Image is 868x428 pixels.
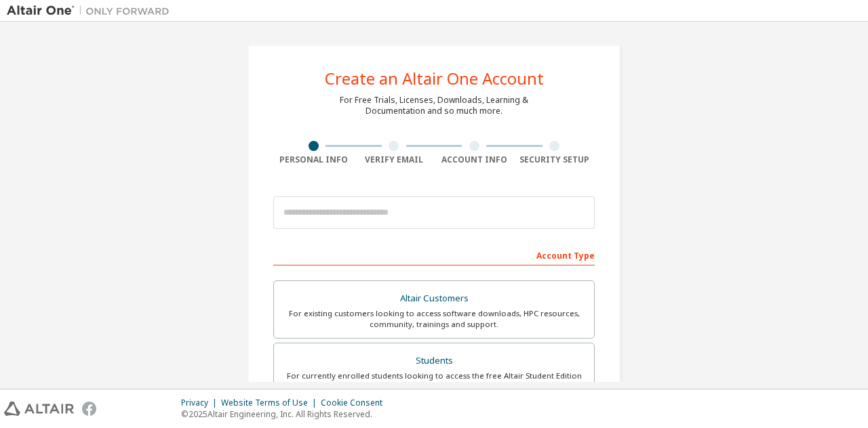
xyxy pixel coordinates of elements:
[273,244,595,265] div: Account Type
[7,4,176,18] img: Altair One
[434,154,515,165] div: Account Info
[221,398,321,408] div: Website Terms of Use
[354,154,435,165] div: Verify Email
[282,289,586,308] div: Altair Customers
[282,370,586,392] div: For currently enrolled students looking to access the free Altair Student Edition bundle and all ...
[340,95,528,116] div: For Free Trials, Licenses, Downloads, Learning & Documentation and so much more.
[82,402,96,416] img: facebook.svg
[515,154,595,165] div: Security Setup
[282,308,586,330] div: For existing customers looking to access software downloads, HPC resources, community, trainings ...
[321,398,391,408] div: Cookie Consent
[4,402,74,416] img: altair_logo.svg
[273,154,354,165] div: Personal Info
[181,398,221,408] div: Privacy
[325,70,544,87] div: Create an Altair One Account
[282,351,586,370] div: Students
[181,408,391,420] p: © 2025 Altair Engineering, Inc. All Rights Reserved.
